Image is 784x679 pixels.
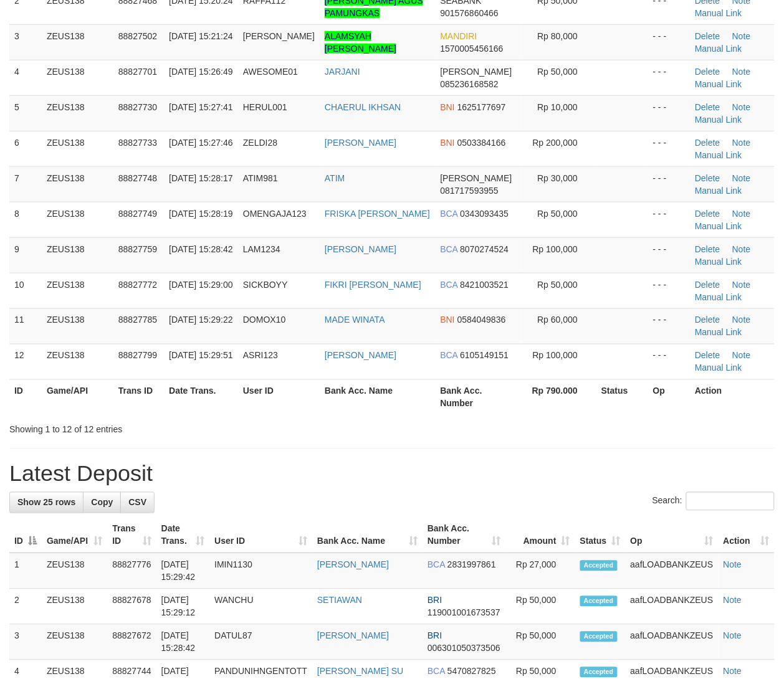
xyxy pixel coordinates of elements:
[312,518,423,553] th: Bank Acc. Name: activate to sort column ascending
[648,379,690,415] th: Op
[42,625,107,660] td: ZEUS138
[724,631,742,641] a: Note
[317,631,389,641] a: [PERSON_NAME]
[580,632,618,642] span: Accepted
[441,8,499,18] span: Copy 901576860466 to clipboard
[460,244,509,254] span: Copy 8070274524 to clipboard
[317,667,403,677] a: [PERSON_NAME] SU
[695,244,720,254] a: Delete
[724,596,742,605] a: Note
[325,138,396,148] a: [PERSON_NAME]
[113,379,164,415] th: Trans ID
[732,244,751,254] a: Note
[732,138,751,148] a: Note
[428,643,500,653] span: Copy 006301050373506 to clipboard
[648,166,690,202] td: - - -
[325,315,385,325] a: MADE WINATA
[428,596,442,605] span: BRI
[83,492,121,513] a: Copy
[626,589,719,625] td: aafLOADBANKZEUS
[42,60,113,95] td: ZEUS138
[441,67,512,77] span: [PERSON_NAME]
[243,280,288,290] span: SICKBOYY
[325,31,396,54] a: ALAMSYAH [PERSON_NAME]
[436,379,521,415] th: Bank Acc. Number
[506,518,575,553] th: Amount: activate to sort column ascending
[648,60,690,95] td: - - -
[686,492,775,511] input: Search:
[580,596,618,607] span: Accepted
[9,237,42,273] td: 9
[441,209,458,219] span: BCA
[732,280,751,290] a: Note
[9,589,42,625] td: 2
[596,379,648,415] th: Status
[325,280,421,290] a: FIKRI [PERSON_NAME]
[537,31,578,41] span: Rp 80,000
[457,102,506,112] span: Copy 1625177697 to clipboard
[441,138,455,148] span: BNI
[441,44,504,54] span: Copy 1570005456166 to clipboard
[521,379,596,415] th: Rp 790.000
[169,315,232,325] span: [DATE] 15:29:22
[441,351,458,361] span: BCA
[447,560,496,570] span: Copy 2831997861 to clipboard
[428,667,445,677] span: BCA
[441,315,455,325] span: BNI
[580,561,618,571] span: Accepted
[506,625,575,660] td: Rp 50,000
[42,166,113,202] td: ZEUS138
[580,667,618,678] span: Accepted
[695,186,742,196] a: Manual Link
[648,273,690,308] td: - - -
[325,67,360,77] a: JARJANI
[9,553,42,589] td: 1
[695,363,742,373] a: Manual Link
[118,280,157,290] span: 88827772
[118,138,157,148] span: 88827733
[9,419,317,436] div: Showing 1 to 12 of 12 entries
[537,315,578,325] span: Rp 60,000
[533,138,578,148] span: Rp 200,000
[9,462,775,487] h1: Latest Deposit
[695,257,742,267] a: Manual Link
[169,209,232,219] span: [DATE] 15:28:19
[156,625,210,660] td: [DATE] 15:28:42
[107,589,156,625] td: 88827678
[648,308,690,344] td: - - -
[648,131,690,166] td: - - -
[42,553,107,589] td: ZEUS138
[695,209,720,219] a: Delete
[164,379,238,415] th: Date Trans.
[169,351,232,361] span: [DATE] 15:29:51
[732,209,751,219] a: Note
[457,138,506,148] span: Copy 0503384166 to clipboard
[9,202,42,237] td: 8
[118,173,157,183] span: 88827748
[648,202,690,237] td: - - -
[9,492,84,513] a: Show 25 rows
[441,79,499,89] span: Copy 085236168582 to clipboard
[243,31,315,41] span: [PERSON_NAME]
[238,379,320,415] th: User ID
[9,308,42,344] td: 11
[118,102,157,112] span: 88827730
[441,31,477,41] span: MANDIRI
[209,625,312,660] td: DATUL87
[118,315,157,325] span: 88827785
[169,31,232,41] span: [DATE] 15:21:24
[460,209,509,219] span: Copy 0343093435 to clipboard
[537,209,578,219] span: Rp 50,000
[732,315,751,325] a: Note
[537,102,578,112] span: Rp 10,000
[732,173,751,183] a: Note
[17,498,75,508] span: Show 25 rows
[695,44,742,54] a: Manual Link
[9,60,42,95] td: 4
[506,589,575,625] td: Rp 50,000
[441,186,499,196] span: Copy 081717593955 to clipboard
[243,138,277,148] span: ZELDI28
[695,102,720,112] a: Delete
[690,379,775,415] th: Action
[428,560,445,570] span: BCA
